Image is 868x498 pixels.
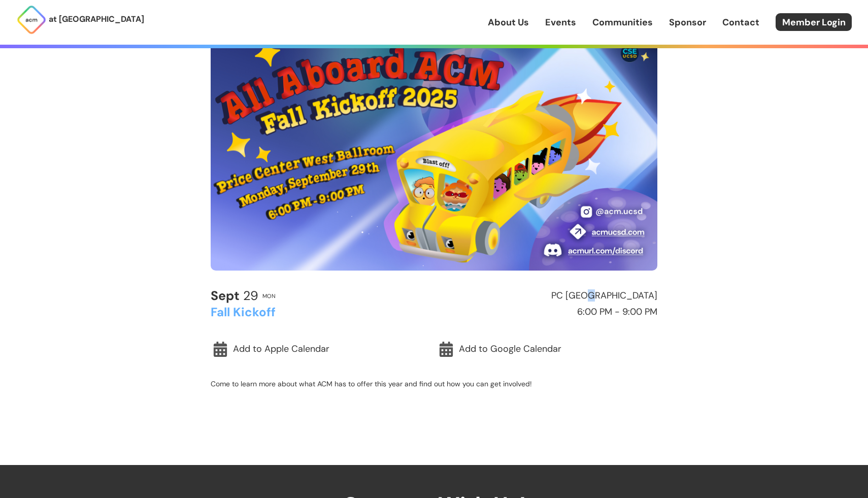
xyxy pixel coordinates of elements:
h2: PC [GEOGRAPHIC_DATA] [439,291,657,301]
img: Event Cover Photo [211,19,657,271]
img: ACM Logo [16,5,47,35]
a: About Us [488,16,529,29]
a: Add to Google Calendar [437,338,657,361]
a: Events [545,16,576,29]
a: at [GEOGRAPHIC_DATA] [16,5,144,35]
p: Come to learn more about what ACM has to offer this year and find out how you can get involved! [211,379,657,388]
b: Sept [211,287,240,304]
h2: 29 [211,289,258,303]
a: Sponsor [669,16,706,29]
h2: 6:00 PM - 9:00 PM [439,307,657,317]
a: Communities [592,16,653,29]
a: Contact [722,16,759,29]
a: Add to Apple Calendar [211,338,431,361]
h2: Fall Kickoff [211,306,429,319]
p: at [GEOGRAPHIC_DATA] [49,13,144,26]
a: Member Login [776,13,852,31]
h2: Mon [262,293,276,299]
